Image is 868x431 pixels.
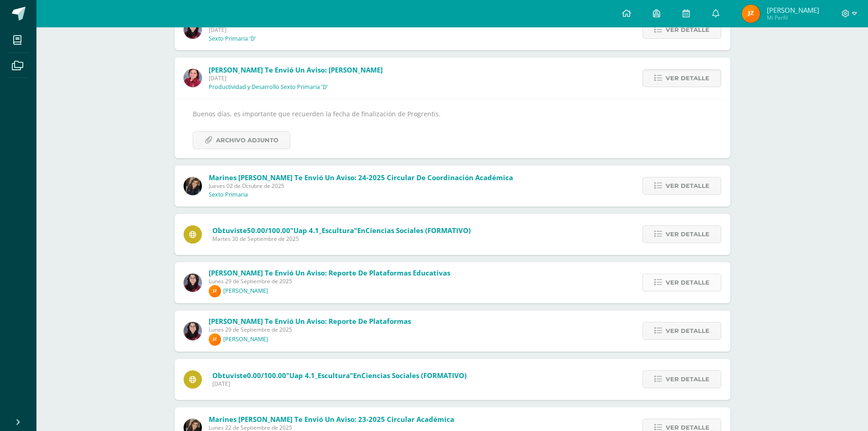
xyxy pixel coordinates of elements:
[212,235,471,243] span: Martes 30 de Septiembre de 2025
[361,371,467,380] span: Ciencias Sociales (FORMATIVO)
[666,177,709,194] span: Ver detalle
[209,173,513,182] span: Marines [PERSON_NAME] te envió un aviso: 24-2025 Circular de Coordinación Académica
[767,5,819,15] span: [PERSON_NAME]
[184,69,202,87] img: 258f2c28770a8c8efa47561a5b85f558.png
[742,5,760,23] img: a2eb3c0dd03217aac30cbb020032a0ce.png
[184,177,202,195] img: 6f99ca85ee158e1ea464f4dd0b53ae36.png
[365,226,471,235] span: Ciencias Sociales (FORMATIVO)
[209,26,539,34] span: [DATE]
[223,287,268,295] p: [PERSON_NAME]
[666,21,709,38] span: Ver detalle
[212,371,467,380] span: Obtuviste en
[666,322,709,339] span: Ver detalle
[666,371,709,388] span: Ver detalle
[193,131,290,149] a: Archivo Adjunto
[184,274,202,292] img: f1067e2d6ed4d93e3fdd1602a9c4be33.png
[209,182,513,190] span: Jueves 02 de Octubre de 2025
[286,371,353,380] span: "Uap 4.1_Escultura"
[209,285,221,297] img: f2e32edcbd8cac60f5288cdab7b80be6.png
[184,21,202,39] img: f1067e2d6ed4d93e3fdd1602a9c4be33.png
[212,380,467,388] span: [DATE]
[209,317,411,326] span: [PERSON_NAME] te envió un aviso: Reporte de plataformas
[209,277,450,285] span: Lunes 29 de Septiembre de 2025
[767,14,819,21] span: Mi Perfil
[209,268,450,277] span: [PERSON_NAME] te envió un aviso: Reporte de plataformas educativas
[209,35,256,42] p: Sexto Primaria 'D'
[666,226,709,243] span: Ver detalle
[209,333,221,346] img: f2e32edcbd8cac60f5288cdab7b80be6.png
[209,191,248,198] p: Sexto Primaria
[209,65,383,74] span: [PERSON_NAME] te envió un aviso: [PERSON_NAME]
[209,326,411,333] span: Lunes 29 de Septiembre de 2025
[216,132,278,149] span: Archivo Adjunto
[209,74,383,82] span: [DATE]
[193,108,712,149] div: Buenos días, es importante que recuerden la fecha de finalización de Progrentis.
[209,83,328,91] p: Productividad y Desarrollo Sexto Primaria 'D'
[209,415,454,424] span: Marines [PERSON_NAME] te envió un aviso: 23-2025 Circular Académica
[666,70,709,87] span: Ver detalle
[223,336,268,343] p: [PERSON_NAME]
[666,274,709,291] span: Ver detalle
[290,226,357,235] span: "Uap 4.1_Escultura"
[212,226,471,235] span: Obtuviste en
[247,226,290,235] span: 50.00/100.00
[247,371,286,380] span: 0.00/100.00
[184,322,202,340] img: f1067e2d6ed4d93e3fdd1602a9c4be33.png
